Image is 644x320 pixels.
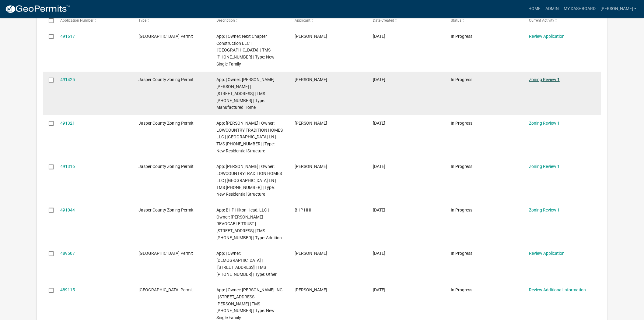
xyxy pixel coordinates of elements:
span: In Progress [451,164,473,169]
span: App: | Owner: Next Chapter Construction LLC | 15 Pickerel Loop | TMS 081-00-03-030 | Type: New Si... [217,34,275,66]
span: App: | Owner: D R HORTON INC | 186 CASTLE HILL Rd | TMS 091-02-00-173 | Type: New Single Family [217,287,283,320]
span: In Progress [451,208,473,212]
a: 491321 [60,121,75,126]
a: 491316 [60,164,75,169]
a: Zoning Review 1 [529,77,560,82]
a: 489115 [60,287,75,292]
a: Zoning Review 1 [529,208,560,212]
span: In Progress [451,251,473,256]
span: 10/07/2025 [373,287,385,292]
a: Review Application [529,251,565,256]
datatable-header-cell: Applicant [289,13,367,28]
span: Jasper County Building Permit [138,34,193,39]
span: Jasper County Zoning Permit [138,208,194,212]
a: 491617 [60,34,75,39]
span: Jasper County Zoning Permit [138,164,194,169]
datatable-header-cell: Description [211,13,289,28]
a: [PERSON_NAME] [598,3,639,15]
a: My Dashboard [561,3,598,15]
span: 10/11/2025 [373,164,385,169]
span: Lisa Johnston [295,287,327,292]
datatable-header-cell: Type [133,13,211,28]
span: In Progress [451,287,473,292]
span: Jasper County Zoning Permit [138,121,194,126]
span: Date Created [373,18,394,23]
datatable-header-cell: Select [43,13,54,28]
a: Zoning Review 1 [529,121,560,126]
a: 491044 [60,208,75,212]
datatable-header-cell: Date Created [367,13,445,28]
span: App: | Owner: RED DAM BAPTIST CHURCH | 2530 BEES CREEK RD | TMS 063-33-04-005 | Type: Other [217,251,277,276]
span: 10/13/2025 [373,34,385,39]
span: Jasper County Building Permit [138,251,193,256]
datatable-header-cell: Status [445,13,523,28]
span: App: Richard Ratcliff | Owner: LOWCOUNTRYTRADITION HOMES LLC | WELLINGTON LN | TMS 063-00-07-047 ... [217,164,282,197]
span: Ana De La Fuente [295,77,327,82]
span: Current Activity [529,18,554,23]
span: In Progress [451,77,473,82]
span: 10/10/2025 [373,208,385,212]
span: In Progress [451,34,473,39]
a: Admin [543,3,561,15]
a: Review Additional Information [529,287,586,292]
span: Type [138,18,146,23]
span: 10/11/2025 [373,121,385,126]
span: Preston Parfitt [295,34,327,39]
a: Zoning Review 1 [529,164,560,169]
span: Description [217,18,235,23]
span: 10/12/2025 [373,77,385,82]
span: Status [451,18,462,23]
a: 489507 [60,251,75,256]
a: 491425 [60,77,75,82]
span: Jasper County Building Permit [138,287,193,292]
datatable-header-cell: Current Activity [523,13,601,28]
span: Richard Ratcliff [295,164,327,169]
span: Jasper County Zoning Permit [138,77,194,82]
span: Katy Williams [295,251,327,256]
span: 10/07/2025 [373,251,385,256]
span: In Progress [451,121,473,126]
a: Home [526,3,543,15]
span: Application Number [60,18,93,23]
span: Applicant [295,18,310,23]
datatable-header-cell: Application Number [54,13,133,28]
span: App: Richard Ratcliff | Owner: LOWCOUNTRY TRADITION HOMES LLC | WELLINGTON LN | TMS 063-00-07-041... [217,121,283,153]
span: App: BHP Hilton Head, LLC | Owner: FRANK ALEXIS J REVOCABLE TRUST | 314 EUHAW CREEK DR | TMS 083-... [217,208,282,240]
a: Review Application [529,34,565,39]
span: BHP HHI [295,208,311,212]
span: Richard Ratcliff [295,121,327,126]
span: App: | Owner: SOLIS ALEXIS DELAFUENTE | 210 LIME HOUSE RD | TMS 039-00-07-022 | Type: Manufacture... [217,77,275,110]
